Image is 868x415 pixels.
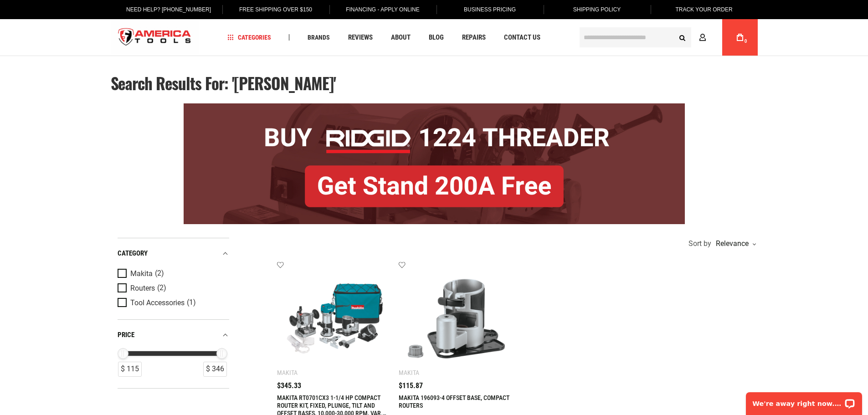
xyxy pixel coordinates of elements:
img: MAKITA 196093-4 OFFSET BASE, COMPACT ROUTERS [408,270,505,367]
span: Shipping Policy [573,6,621,13]
a: Blog [425,31,448,44]
a: Routers (2) [118,283,227,293]
span: Makita [130,270,153,278]
a: About [387,31,415,44]
button: Search [674,29,691,46]
span: Repairs [462,34,486,41]
div: Relevance [714,240,755,247]
a: Reviews [344,31,377,44]
span: 0 [745,39,747,44]
a: Categories [223,31,275,44]
span: About [391,34,411,41]
span: Categories [227,34,271,41]
div: Makita [277,369,298,376]
a: store logo [111,20,199,55]
span: Tool Accessories [130,299,185,307]
iframe: LiveChat chat widget [740,386,868,415]
span: $345.33 [277,382,301,389]
span: $115.87 [399,382,423,389]
span: Reviews [348,34,373,41]
a: Brands [303,31,334,44]
img: MAKITA RT0701CX3 1-1/4 HP COMPACT ROUTER KIT, FIXED, PLUNGE, TILT AND OFFSET BASES, 10,000-30,000... [286,270,383,367]
div: Product Filters [118,238,229,389]
div: price [118,329,229,341]
span: Routers [130,284,155,292]
a: Contact Us [500,31,544,44]
a: MAKITA 196093-4 OFFSET BASE, COMPACT ROUTERS [399,394,509,409]
a: Makita (2) [118,269,227,279]
a: BOGO: Buy RIDGID® 1224 Threader, Get Stand 200A Free! [184,103,685,110]
span: Blog [429,34,444,41]
span: Sort by [688,240,711,247]
span: (2) [157,284,166,292]
span: (1) [187,299,196,307]
a: 0 [731,19,749,56]
div: $ 115 [118,362,142,377]
img: BOGO: Buy RIDGID® 1224 Threader, Get Stand 200A Free! [184,103,685,224]
span: Contact Us [504,34,540,41]
a: Tool Accessories (1) [118,298,227,308]
span: (2) [155,270,164,277]
img: America Tools [111,20,199,55]
a: Repairs [458,31,490,44]
div: $ 346 [203,362,227,377]
span: Brands [308,34,330,41]
span: Search results for: '[PERSON_NAME]' [111,71,336,95]
div: Makita [399,369,419,376]
div: category [118,247,229,260]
